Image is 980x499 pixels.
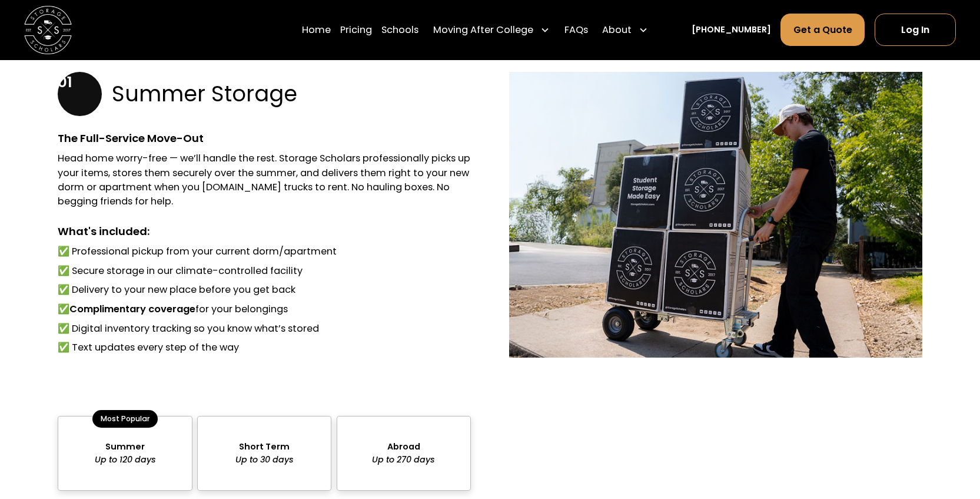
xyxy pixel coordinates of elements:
a: [PHONE_NUMBER] [692,24,771,36]
a: Get a Quote [780,14,865,46]
div: About [602,23,632,37]
img: Storage Scholars main logo [24,6,72,54]
li: ✅ Secure storage in our climate-controlled facility [58,264,470,278]
div: The Full-Service Move-Out [58,130,470,147]
h3: Summer Storage [112,81,297,107]
li: ✅ for your belongings [58,302,470,316]
div: Moving After College [428,13,555,47]
li: ✅ Professional pickup from your current dorm/apartment [58,244,470,259]
a: Home [302,13,331,47]
a: FAQs [564,13,588,47]
a: Schools [381,13,418,47]
div: About [597,13,653,47]
li: ✅ Text updates every step of the way [58,341,470,355]
strong: Complimentary coverage [69,302,195,316]
div: What's included: [58,223,470,240]
div: 01 [58,72,102,116]
img: Storage Scholar [509,72,922,358]
a: Log In [875,14,956,46]
div: Head home worry-free — we’ll handle the rest. Storage Scholars professionally picks up your items... [58,151,470,209]
div: Moving After College [433,23,533,37]
a: Pricing [340,13,372,47]
div: Most Popular [92,410,158,428]
li: ✅ Delivery to your new place before you get back [58,283,470,297]
li: ✅ Digital inventory tracking so you know what’s stored [58,322,470,336]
